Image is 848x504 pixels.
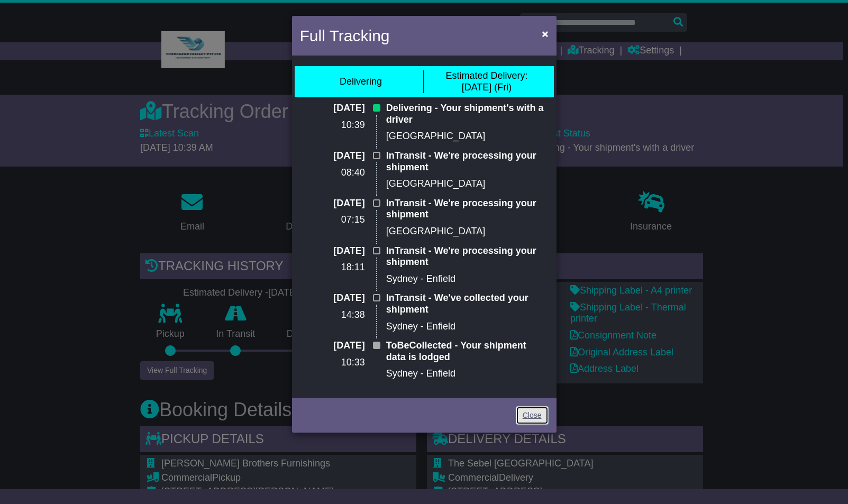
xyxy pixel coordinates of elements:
p: Sydney - Enfield [386,321,549,333]
p: [DATE] [300,198,365,209]
p: 08:40 [300,167,365,179]
button: Close [536,23,553,44]
p: [DATE] [300,340,365,352]
div: Delivering [340,76,382,88]
p: [GEOGRAPHIC_DATA] [386,178,549,190]
span: Estimated Delivery: [445,70,527,81]
p: InTransit - We're processing your shipment [386,245,549,268]
p: 10:39 [300,120,365,131]
p: Sydney - Enfield [386,368,549,380]
p: [GEOGRAPHIC_DATA] [386,131,549,142]
p: InTransit - We've collected your shipment [386,292,549,315]
p: [DATE] [300,292,365,304]
p: [DATE] [300,103,365,114]
p: 07:15 [300,214,365,226]
p: Sydney - Enfield [386,273,549,285]
p: [GEOGRAPHIC_DATA] [386,226,549,237]
p: 14:38 [300,309,365,321]
p: [DATE] [300,150,365,162]
p: ToBeCollected - Your shipment data is lodged [386,340,549,363]
p: 18:11 [300,262,365,273]
a: Close [516,406,549,425]
div: [DATE] (Fri) [445,70,527,93]
p: [DATE] [300,245,365,257]
p: InTransit - We're processing your shipment [386,150,549,173]
p: 10:33 [300,357,365,369]
h4: Full Tracking [300,24,390,48]
p: InTransit - We're processing your shipment [386,198,549,221]
p: Delivering - Your shipment's with a driver [386,103,549,125]
span: × [542,28,548,40]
